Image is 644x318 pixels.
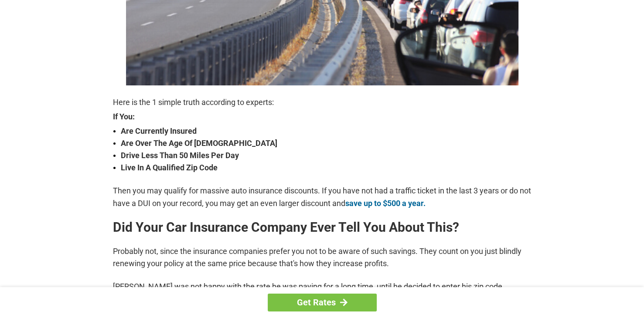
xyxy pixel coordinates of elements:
[113,96,532,108] p: Here is the 1 simple truth according to experts:
[121,162,532,174] strong: Live In A Qualified Zip Code
[113,281,532,305] p: [PERSON_NAME] was not happy with the rate he was paying for a long time, until he decided to ente...
[345,199,426,208] a: save up to $500 a year.
[113,113,532,121] strong: If You:
[121,125,532,137] strong: Are Currently Insured
[121,149,532,162] strong: Drive Less Than 50 Miles Per Day
[113,245,532,270] p: Probably not, since the insurance companies prefer you not to be aware of such savings. They coun...
[113,185,532,209] p: Then you may qualify for massive auto insurance discounts. If you have not had a traffic ticket i...
[268,294,377,311] a: Get Rates
[113,220,532,234] h2: Did Your Car Insurance Company Ever Tell You About This?
[121,137,532,149] strong: Are Over The Age Of [DEMOGRAPHIC_DATA]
